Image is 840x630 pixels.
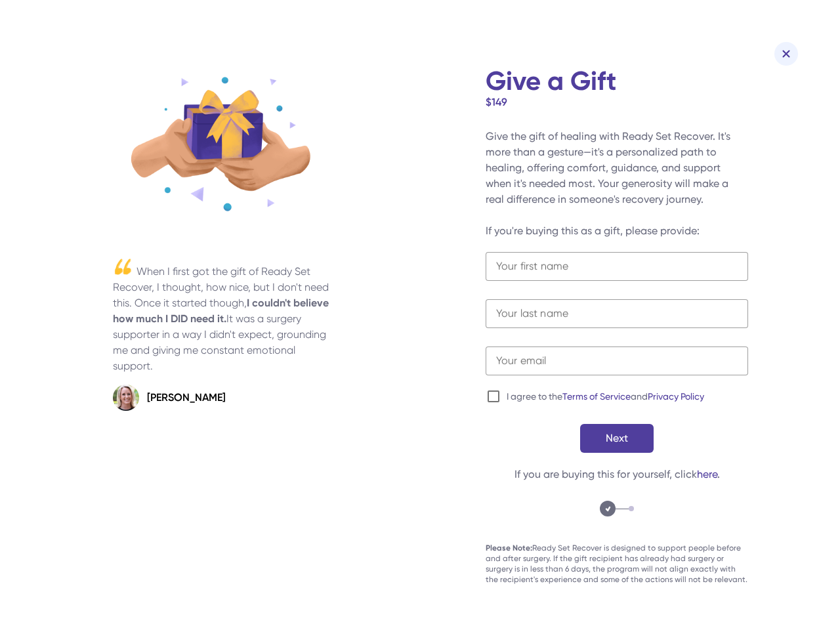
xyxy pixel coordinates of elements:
[147,390,226,406] div: [PERSON_NAME]
[507,390,704,403] label: I agree to the and
[562,391,631,402] a: Terms of Service
[486,68,748,94] h1: Give a Gift
[486,543,532,553] b: Please Note:
[113,264,333,374] div: When I first got the gift of Ready Set Recover, I thought, how nice, but I don't need this. Once ...
[113,385,139,411] img: Danielle
[486,543,748,585] div: Ready Set Recover is designed to support people before and after surgery. If the gift recipient h...
[782,50,790,58] img: Close icn
[486,94,748,110] div: $149
[648,391,704,402] a: Privacy Policy
[514,467,720,482] div: If you are buying this for yourself, click .
[486,129,748,239] div: Give the gift of healing with Ready Set Recover. It's more than a gesture—it's a personalized pat...
[113,256,131,277] img: Quote
[580,424,654,453] button: Next
[697,468,717,480] a: here
[113,297,329,325] b: I couldn't believe how much I DID need it.
[125,68,322,219] img: Give a gift illustration 1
